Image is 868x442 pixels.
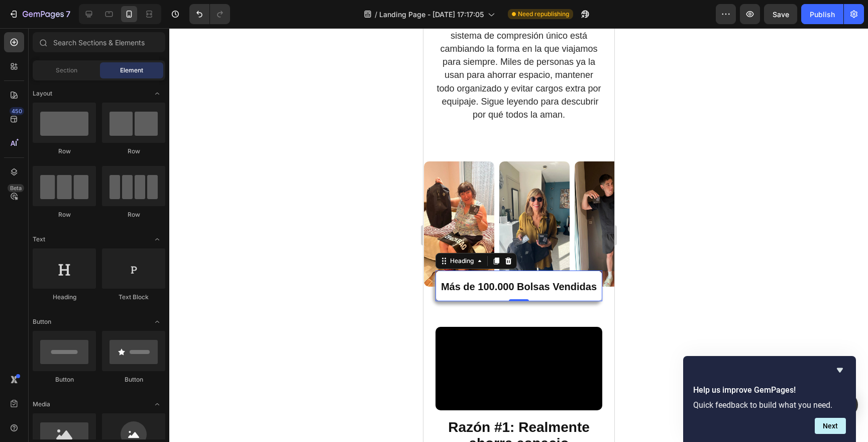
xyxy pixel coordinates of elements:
[810,9,835,20] div: Publish
[149,314,165,330] span: Toggle open
[33,147,96,156] div: Row
[33,375,96,384] div: Button
[518,10,569,19] span: Need republishing
[102,375,165,384] div: Button
[801,4,843,24] button: Publish
[25,391,166,423] strong: Razón #1: Realmente ahorra espacio
[773,10,789,19] span: Save
[693,384,846,396] h2: Help us improve GemPages!
[8,184,24,192] div: Beta
[102,210,165,219] div: Row
[33,400,50,409] span: Media
[33,317,51,326] span: Button
[120,66,143,75] span: Element
[693,364,846,434] div: Help us improve GemPages!
[834,364,846,376] button: Hide survey
[379,9,484,20] span: Landing Page - [DATE] 17:17:05
[189,4,230,24] div: Undo/Redo
[764,4,797,24] button: Save
[18,253,173,264] strong: Más de 100.000 Bolsas Vendidas
[76,133,146,258] img: gempages_577441653510374388-a8333033-5730-4973-918d-6f057910839f.webp
[102,293,165,302] div: Text Block
[33,293,96,302] div: Heading
[693,400,846,410] p: Quick feedback to build what you need.
[151,133,222,258] img: gempages_577441653510374388-31438dab-eff1-45f7-821c-308f64b7a98d.webp
[10,107,24,115] div: 450
[149,85,165,102] span: Toggle open
[149,231,165,247] span: Toggle open
[375,9,377,20] span: /
[1,133,71,258] img: gempages_577441653510374388-94a08298-b4fe-4269-8608-466f79ec9fc1.jpg
[4,4,75,24] button: 7
[56,66,77,75] span: Section
[12,299,179,382] video: Video
[66,8,70,20] p: 7
[33,89,52,98] span: Layout
[815,418,846,434] button: Next question
[102,147,165,156] div: Row
[423,28,614,442] iframe: Design area
[33,235,45,244] span: Text
[33,32,165,52] input: Search Sections & Elements
[149,396,165,412] span: Toggle open
[33,210,96,219] div: Row
[25,228,52,237] div: Heading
